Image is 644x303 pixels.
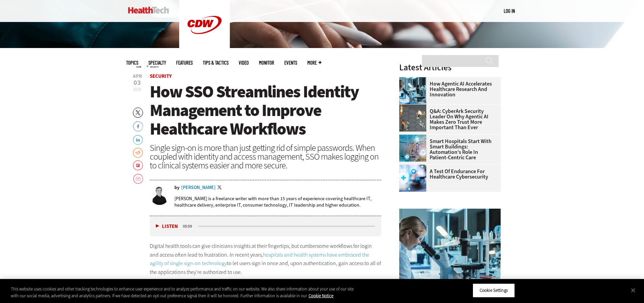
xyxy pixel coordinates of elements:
[133,74,142,79] span: Apr
[11,286,354,299] div: This website uses cookies and other tracking technologies to enhance user experience and to analy...
[174,185,180,190] span: by
[182,223,197,229] div: duration
[179,45,230,52] a: CDW
[399,63,501,72] h3: Latest Articles
[174,195,382,208] p: [PERSON_NAME] is a freelance writer with more than 15 years of experience covering healthcare IT,...
[399,81,497,97] a: How Agentic AI Accelerates Healthcare Research and Innovation
[133,79,142,86] span: 03
[133,87,141,92] span: 2025
[156,224,178,229] button: Listen
[239,60,249,65] a: Video
[399,165,430,170] a: Healthcare cybersecurity
[284,60,297,65] a: Events
[626,283,641,298] button: Close
[399,109,497,130] a: Q&A: CyberArk Security Leader on Why Agentic AI Makes Zero Trust More Important Than Ever
[176,60,193,65] a: Features
[473,283,515,298] button: Cookie Settings
[181,185,216,190] a: [PERSON_NAME]
[399,139,497,160] a: Smart Hospitals Start With Smart Buildings: Automation's Role in Patient-Centric Care
[150,185,169,205] img: Brian Eastwood
[150,242,382,276] p: Digital health tools can give clinicians insights at their fingertips, but cumbersome workflows f...
[259,60,274,65] a: MonITor
[504,8,515,14] a: Log in
[150,143,382,170] div: Single sign-on is more than just getting rid of simple passwords. When coupled with identity and ...
[399,165,426,192] img: Healthcare cybersecurity
[399,209,501,285] img: scientist looks through microscope in lab
[307,60,321,65] span: More
[399,104,426,132] img: Group of humans and robots accessing a network
[399,104,430,110] a: Group of humans and robots accessing a network
[150,73,172,79] a: Security
[309,293,333,299] a: More information about your privacy
[128,7,169,14] img: Home
[399,135,430,140] a: Smart hospital
[504,7,515,15] div: User menu
[150,80,359,140] span: How SSO Streamlines Identity Management to Improve Healthcare Workflows
[399,135,426,162] img: Smart hospital
[126,60,138,65] span: Topics
[203,60,229,65] a: Tips & Tactics
[148,60,166,65] span: Specialty
[217,185,223,191] a: Twitter
[399,169,497,180] a: A Test of Endurance for Healthcare Cybersecurity
[399,77,426,104] img: scientist looks through microscope in lab
[150,216,382,236] div: media player
[399,77,430,83] a: scientist looks through microscope in lab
